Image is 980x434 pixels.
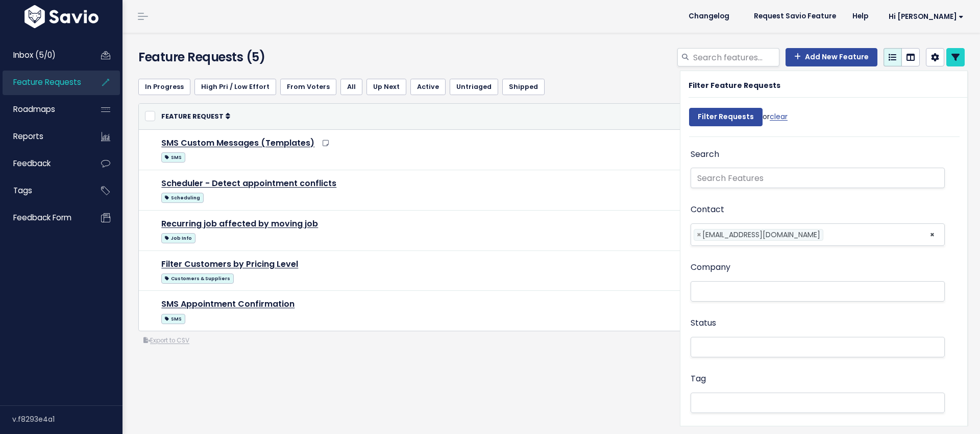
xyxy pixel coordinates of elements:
[929,224,935,245] span: ×
[340,79,362,95] a: All
[138,48,404,66] h4: Feature Requests (5)
[161,112,224,121] span: Feature Request
[697,230,701,240] span: ×
[689,13,729,20] span: Changelog
[691,168,945,188] input: Search Features
[691,316,716,331] label: Status
[161,177,336,189] a: Scheduler - Detect appointment conflicts
[410,79,446,95] a: Active
[161,233,195,243] span: Job Info
[3,98,85,121] a: Roadmaps
[12,406,122,432] div: v.f8293e4a1
[161,218,318,230] a: Recurring job affected by moving job
[689,108,763,126] input: Filter Requests
[3,206,85,230] a: Feedback form
[3,152,85,175] a: Feedback
[161,193,203,203] span: Scheduling
[876,9,972,25] a: Hi [PERSON_NAME]
[194,79,276,95] a: High Pri / Low Effort
[689,80,780,90] strong: Filter Feature Requests
[689,103,788,136] div: or
[161,152,185,163] span: SMS
[13,185,32,196] span: Tags
[770,111,788,122] a: clear
[22,5,101,28] img: logo-white.9d6f32f41409.svg
[366,79,406,95] a: Up Next
[161,312,185,325] a: SMS
[13,50,56,60] span: Inbox (5/0)
[691,147,719,162] label: Search
[746,9,844,24] a: Request Savio Feature
[691,202,724,217] label: Contact
[280,79,336,95] a: From Voters
[691,260,730,275] label: Company
[138,79,965,95] ul: Filter feature requests
[161,314,185,324] span: SMS
[13,104,55,115] span: Roadmaps
[13,158,51,169] span: Feedback
[694,229,823,241] li: leafelife11@gmail.com
[161,150,185,163] a: SMS
[691,372,706,386] label: Tag
[161,111,230,121] a: Feature Request
[161,137,314,149] a: SMS Custom Messages (Templates)
[161,273,233,284] span: Customers & Suppliers
[692,48,779,66] input: Search features...
[3,71,85,94] a: Feature Requests
[143,336,189,345] a: Export to CSV
[3,179,85,202] a: Tags
[13,212,71,223] span: Feedback form
[138,79,190,95] a: In Progress
[844,9,876,24] a: Help
[161,298,295,310] a: SMS Appointment Confirmation
[786,48,877,66] a: Add New Feature
[161,271,233,284] a: Customers & Suppliers
[161,191,203,203] a: Scheduling
[502,79,545,95] a: Shipped
[889,13,964,20] span: Hi [PERSON_NAME]
[3,43,85,67] a: Inbox (5/0)
[702,230,820,240] span: [EMAIL_ADDRESS][DOMAIN_NAME]
[13,77,81,87] span: Feature Requests
[161,258,298,270] a: Filter Customers by Pricing Level
[3,125,85,148] a: Reports
[161,231,195,244] a: Job Info
[450,79,498,95] a: Untriaged
[13,131,43,142] span: Reports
